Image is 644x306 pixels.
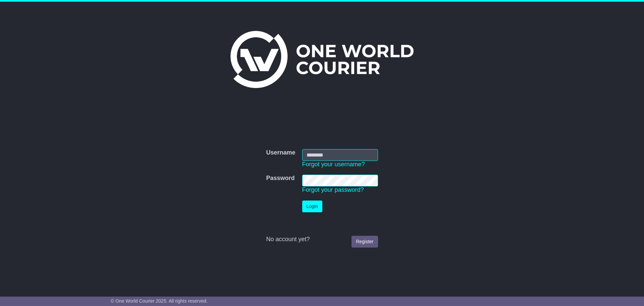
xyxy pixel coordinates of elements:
a: Forgot your password? [302,186,364,193]
span: © One World Courier 2025. All rights reserved. [111,298,208,304]
img: One World [230,31,414,88]
div: No account yet? [266,236,378,243]
label: Password [266,175,294,182]
a: Forgot your username? [302,161,365,168]
a: Register [352,236,378,248]
button: Login [302,201,322,212]
label: Username [266,149,295,157]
